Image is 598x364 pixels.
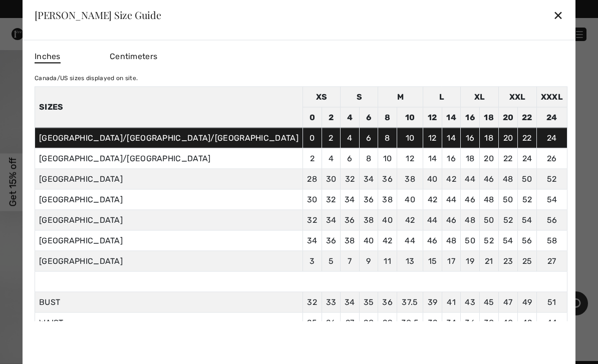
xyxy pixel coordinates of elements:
td: 40 [397,189,423,210]
td: 36 [341,210,360,230]
td: 50 [461,230,480,251]
td: 6 [359,128,378,148]
td: 52 [498,210,518,230]
td: [GEOGRAPHIC_DATA]/[GEOGRAPHIC_DATA] [35,148,303,169]
td: 12 [423,107,442,128]
td: 46 [461,189,480,210]
td: 16 [461,128,480,148]
td: 23 [498,251,518,271]
td: 7 [341,251,360,271]
td: 34 [341,189,360,210]
td: 54 [518,210,537,230]
td: 52 [479,230,498,251]
td: 2 [303,148,322,169]
td: 52 [536,169,567,189]
td: 8 [378,107,397,128]
td: XXL [498,87,536,107]
span: 42 [522,317,532,327]
td: 54 [498,230,518,251]
td: 20 [498,128,518,148]
td: BUST [35,292,303,312]
td: 44 [442,189,461,210]
td: 42 [378,230,397,251]
span: 35 [364,297,374,306]
td: 20 [479,148,498,169]
td: 42 [423,189,442,210]
td: 38 [359,210,378,230]
td: 18 [479,128,498,148]
td: 40 [359,230,378,251]
span: Inches [35,50,61,63]
span: 33 [326,297,337,306]
td: 30 [322,169,341,189]
span: 49 [522,297,532,306]
td: 44 [461,169,480,189]
span: 32 [428,317,438,327]
td: 14 [442,128,461,148]
div: [PERSON_NAME] Size Guide [35,10,161,20]
td: 17 [442,251,461,271]
td: 16 [442,148,461,169]
span: 30.5 [401,317,419,327]
td: 24 [536,107,567,128]
td: [GEOGRAPHIC_DATA] [35,169,303,189]
td: 34 [322,210,341,230]
span: 41 [447,297,456,306]
td: 40 [378,210,397,230]
span: 26 [326,317,336,327]
td: 32 [303,210,322,230]
span: 47 [503,297,513,306]
div: ✕ [553,5,563,26]
div: Canada/US sizes displayed on site. [35,73,567,82]
td: 48 [498,169,518,189]
td: 18 [461,148,480,169]
td: 28 [303,169,322,189]
td: 25 [518,251,537,271]
td: 50 [498,189,518,210]
span: 37.5 [402,297,418,306]
td: [GEOGRAPHIC_DATA] [35,189,303,210]
td: 20 [498,107,518,128]
td: 38 [341,230,360,251]
td: 22 [518,128,537,148]
td: WAIST [35,312,303,333]
td: 24 [518,148,537,169]
td: 46 [442,210,461,230]
td: 56 [536,210,567,230]
td: 30 [303,189,322,210]
td: 4 [322,148,341,169]
td: 9 [359,251,378,271]
td: 48 [442,230,461,251]
td: 15 [423,251,442,271]
td: 3 [303,251,322,271]
td: 36 [359,189,378,210]
td: 4 [341,107,360,128]
td: [GEOGRAPHIC_DATA] [35,210,303,230]
span: 51 [547,297,556,306]
td: 18 [479,107,498,128]
td: 6 [341,148,360,169]
td: 0 [303,107,322,128]
td: 36 [378,169,397,189]
span: 43 [465,297,475,306]
td: 21 [479,251,498,271]
td: 24 [536,128,567,148]
td: 8 [378,128,397,148]
td: 46 [479,169,498,189]
td: 5 [322,251,341,271]
td: 38 [378,189,397,210]
td: 40 [423,169,442,189]
td: 36 [322,230,341,251]
span: 34 [345,297,355,306]
td: 26 [536,148,567,169]
th: Sizes [35,87,303,128]
td: 38 [397,169,423,189]
span: 32 [307,297,317,306]
span: 44 [547,317,557,327]
td: 2 [322,107,341,128]
span: 25 [307,317,317,327]
td: 6 [359,107,378,128]
td: 32 [322,189,341,210]
td: 16 [461,107,480,128]
span: 36 [382,297,393,306]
